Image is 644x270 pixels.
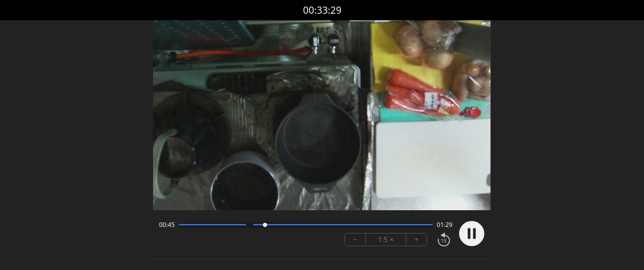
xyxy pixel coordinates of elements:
[414,234,419,245] font: +
[437,221,452,229] span: 01:29
[159,221,175,229] span: 00:45
[303,3,342,18] a: 00:33:29
[353,234,357,245] font: −
[378,234,394,245] font: 1.5 ×
[406,234,427,246] button: +
[345,234,366,246] button: −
